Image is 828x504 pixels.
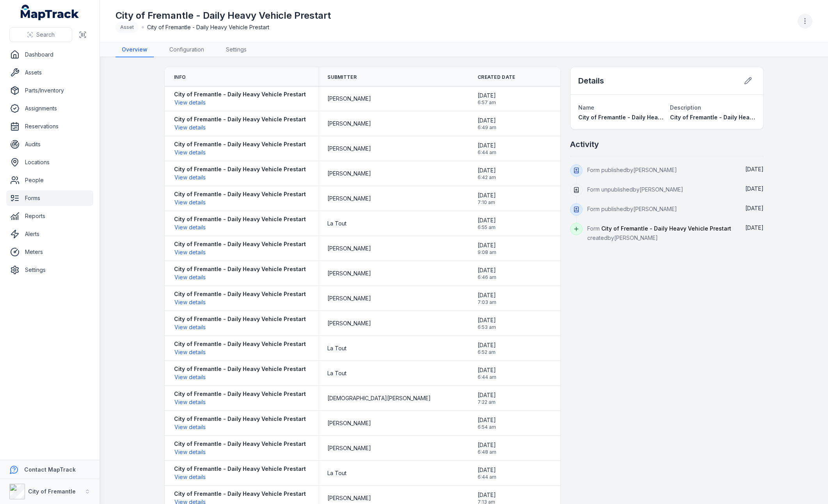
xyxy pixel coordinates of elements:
button: View details [174,273,206,282]
time: 15/10/2025, 6:42:59 am [478,167,496,181]
span: City of Fremantle - Daily Heavy Vehicle Prestart [147,23,269,31]
button: View details [174,423,206,431]
strong: City of Fremantle - Daily Heavy Vehicle Prestart [174,415,306,423]
span: La Tout [327,220,346,227]
span: [DATE] [745,185,764,192]
span: Form unpublished by [PERSON_NAME] [587,186,683,193]
span: [PERSON_NAME] [327,145,371,153]
span: [PERSON_NAME] [327,95,371,103]
a: Reports [6,208,93,224]
a: People [6,172,93,188]
span: 7:10 am [478,199,496,206]
span: [PERSON_NAME] [327,170,371,177]
a: Audits [6,137,93,152]
span: [DATE] [478,266,496,274]
time: 03/10/2025, 2:41:56 pm [745,166,764,172]
strong: City of Fremantle - Daily Heavy Vehicle Prestart [174,390,306,398]
h1: City of Fremantle - Daily Heavy Vehicle Prestart [115,9,331,22]
span: Search [36,31,55,39]
a: Meters [6,244,93,260]
span: [DATE] [745,205,764,211]
a: Parts/Inventory [6,83,93,98]
strong: City of Fremantle - Daily Heavy Vehicle Prestart [174,140,306,148]
span: [DEMOGRAPHIC_DATA][PERSON_NAME] [327,394,431,402]
time: 14/10/2025, 6:55:27 am [478,217,496,231]
span: [PERSON_NAME] [327,120,371,128]
span: [PERSON_NAME] [327,444,371,452]
span: 6:53 am [478,324,496,330]
span: [PERSON_NAME] [327,419,371,427]
button: View details [174,348,206,357]
a: Dashboard [6,47,93,62]
strong: City of Fremantle - Daily Heavy Vehicle Prestart [174,440,306,448]
span: [DATE] [478,167,496,174]
span: [DATE] [478,441,496,449]
a: Assignments [6,101,93,116]
button: View details [174,473,206,481]
button: View details [174,298,206,307]
span: Form published by [PERSON_NAME] [587,167,677,173]
span: Name [578,104,594,111]
span: [PERSON_NAME] [327,494,371,502]
span: [PERSON_NAME] [327,245,371,252]
span: [DATE] [478,192,496,199]
strong: City of Fremantle - Daily Heavy Vehicle Prestart [174,190,306,198]
span: City of Fremantle - Daily Heavy Vehicle Prestart [670,114,802,121]
span: [DATE] [478,217,496,224]
button: View details [174,373,206,382]
button: View details [174,223,206,232]
span: [DATE] [745,224,764,231]
time: 10/10/2025, 6:44:24 am [478,366,496,380]
strong: City of Fremantle - Daily Heavy Vehicle Prestart [174,265,306,273]
time: 23/09/2025, 4:32:15 pm [745,224,764,231]
h2: Details [578,75,604,86]
span: [PERSON_NAME] [327,195,371,202]
strong: City of Fremantle [28,488,76,495]
span: City of Fremantle - Daily Heavy Vehicle Prestart [578,114,710,121]
a: Configuration [163,43,210,57]
span: Submitter [327,74,357,80]
span: [DATE] [478,466,496,474]
span: La Tout [327,369,346,377]
span: 6:42 am [478,174,496,181]
button: View details [174,398,206,406]
time: 09/10/2025, 7:22:23 am [478,391,496,405]
button: View details [174,198,206,207]
span: 6:57 am [478,99,496,106]
time: 14/10/2025, 7:10:04 am [478,192,496,206]
time: 15/10/2025, 6:44:10 am [478,142,496,156]
span: 7:22 am [478,399,496,405]
strong: City of Fremantle - Daily Heavy Vehicle Prestart [174,215,306,223]
time: 15/10/2025, 6:57:06 am [478,92,496,106]
span: [PERSON_NAME] [327,319,371,327]
span: 6:49 am [478,124,496,131]
span: Info [174,74,186,80]
strong: City of Fremantle - Daily Heavy Vehicle Prestart [174,490,306,498]
strong: Contact MapTrack [24,466,76,473]
strong: City of Fremantle - Daily Heavy Vehicle Prestart [174,115,306,123]
a: Reservations [6,119,93,134]
time: 09/10/2025, 6:48:56 am [478,441,496,455]
button: View details [174,323,206,332]
a: Overview [115,43,154,57]
span: 7:03 am [478,299,496,305]
span: Form created by [PERSON_NAME] [587,225,731,241]
span: [DATE] [478,491,496,499]
button: Search [9,27,72,42]
a: MapTrack [21,5,79,20]
time: 09/10/2025, 6:44:32 am [478,466,496,480]
span: Description [670,104,701,111]
time: 13/10/2025, 9:08:37 am [478,241,496,256]
a: Settings [6,262,93,278]
strong: City of Fremantle - Daily Heavy Vehicle Prestart [174,165,306,173]
span: [PERSON_NAME] [327,295,371,302]
button: View details [174,248,206,257]
time: 15/10/2025, 6:49:53 am [478,117,496,131]
span: [DATE] [478,416,496,424]
span: [DATE] [478,341,496,349]
span: [DATE] [478,391,496,399]
span: 6:44 am [478,374,496,380]
a: Locations [6,154,93,170]
button: View details [174,123,206,132]
time: 09/10/2025, 6:54:40 am [478,416,496,430]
